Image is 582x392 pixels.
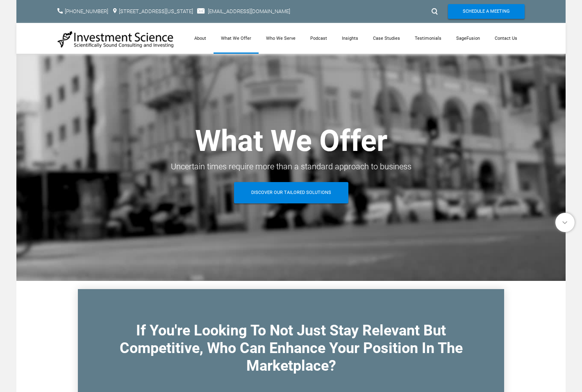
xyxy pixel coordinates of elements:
a: [PHONE_NUMBER] [65,8,108,14]
a: [EMAIL_ADDRESS][DOMAIN_NAME] [208,8,290,14]
img: Investment Science | NYC Consulting Services [57,30,174,48]
a: What We Offer [214,23,259,54]
a: Podcast [303,23,334,54]
a: Contact Us [487,23,525,54]
span: Schedule A Meeting [463,4,510,19]
a: Who We Serve [259,23,303,54]
span: Discover Our Tailored Solutions [251,182,331,203]
a: Insights [334,23,366,54]
strong: What We Offer [195,123,387,158]
a: Schedule A Meeting [448,4,525,19]
div: Uncertain times require more than a standard approach to business [57,159,525,174]
a: [STREET_ADDRESS][US_STATE]​ [119,8,193,14]
a: Testimonials [407,23,449,54]
a: Discover Our Tailored Solutions [234,182,348,203]
font: If You're Looking To Not Just Stay Relevant But Competitive, Who Can Enhance Your Position In The... [120,322,463,374]
a: SageFusion [449,23,487,54]
a: About [187,23,214,54]
a: Case Studies [366,23,407,54]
